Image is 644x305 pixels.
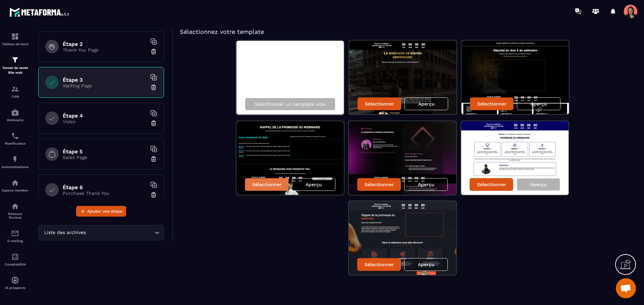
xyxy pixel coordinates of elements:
[150,120,157,127] img: trash
[2,224,29,248] a: emailemailE-mailing
[63,83,147,88] p: Waiting Page
[11,32,19,41] img: formation
[349,121,456,195] img: image
[11,253,19,261] img: accountant
[2,188,29,192] p: Espace membre
[418,182,434,187] p: Aperçu
[2,27,29,51] a: formationformationTableau de bord
[236,121,344,195] img: image
[2,51,29,80] a: formationformationTunnel de vente Site web
[255,101,325,107] p: Sélectionner un template vide
[63,77,147,83] h6: Étape 3
[461,121,569,195] img: image
[2,127,29,150] a: schedulerschedulerPlanificateur
[462,41,569,114] img: image
[2,286,29,290] p: IA prospects
[63,184,147,190] h6: Étape 6
[63,155,147,160] p: Sales Page
[477,182,506,187] p: Sélectionner
[418,101,435,106] p: Aperçu
[2,66,29,75] p: Tunnel de vente Site web
[63,41,147,47] h6: Étape 2
[616,278,636,298] div: Ouvrir le chat
[2,95,29,98] p: CRM
[11,179,19,187] img: automations
[180,27,624,36] h5: Sélectionnez votre template
[11,155,19,163] img: automations
[11,276,19,284] img: automations
[38,225,164,240] div: Search for option
[531,101,547,106] p: Aperçu
[365,182,394,187] p: Sélectionner
[11,229,19,237] img: email
[365,101,394,106] p: Sélectionner
[418,262,434,267] p: Aperçu
[43,229,87,236] span: Liste des archives
[150,156,157,162] img: trash
[2,174,29,197] a: automationsautomationsEspace membre
[477,101,506,106] p: Sélectionner
[150,48,157,55] img: trash
[87,229,153,236] input: Search for option
[2,197,29,224] a: social-networksocial-networkRéseaux Sociaux
[252,182,281,187] p: Sélectionner
[76,206,126,217] button: Ajouter une étape
[2,103,29,127] a: automationsautomationsWebinaire
[63,112,147,119] h6: Étape 4
[2,165,29,169] p: Automatisations
[349,41,457,114] img: image
[11,108,19,117] img: automations
[63,119,147,124] p: Video
[2,142,29,145] p: Planificateur
[63,148,147,155] h6: Étape 5
[150,84,157,91] img: trash
[11,132,19,140] img: scheduler
[9,6,70,18] img: logo
[2,212,29,219] p: Réseaux Sociaux
[11,202,19,210] img: social-network
[2,248,29,271] a: accountantaccountantComptabilité
[2,262,29,266] p: Comptabilité
[2,239,29,243] p: E-mailing
[2,42,29,46] p: Tableau de bord
[63,47,147,53] p: Thank You Page
[11,85,19,93] img: formation
[11,56,19,64] img: formation
[306,182,322,187] p: Aperçu
[87,208,122,215] span: Ajouter une étape
[2,118,29,122] p: Webinaire
[2,80,29,103] a: formationformationCRM
[530,182,547,187] p: Aperçu
[2,150,29,174] a: automationsautomationsAutomatisations
[349,201,456,275] img: image
[365,262,394,267] p: Sélectionner
[63,190,147,196] p: Purchase Thank You
[150,192,157,198] img: trash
